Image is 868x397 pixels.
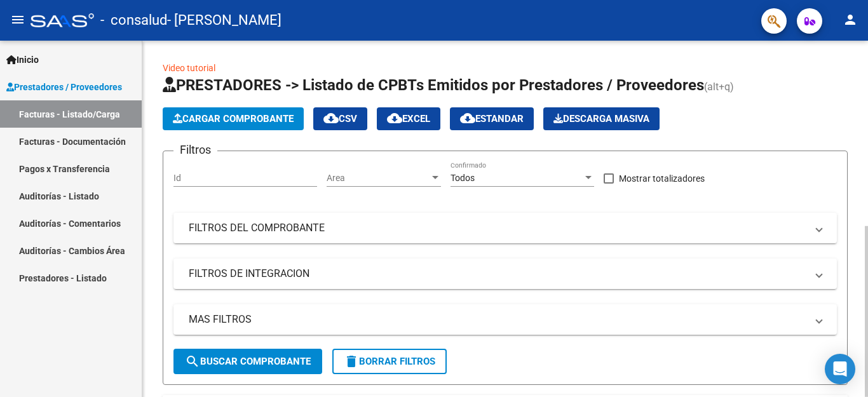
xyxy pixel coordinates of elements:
mat-expansion-panel-header: MAS FILTROS [173,304,837,335]
span: Mostrar totalizadores [619,171,705,186]
span: Prestadores / Proveedores [6,80,122,94]
span: PRESTADORES -> Listado de CPBTs Emitidos por Prestadores / Proveedores [163,76,704,94]
button: Borrar Filtros [332,349,447,374]
mat-expansion-panel-header: FILTROS DE INTEGRACION [173,259,837,289]
mat-icon: cloud_download [387,111,402,126]
button: Descarga Masiva [543,107,660,130]
span: Buscar Comprobante [185,356,311,367]
span: Area [327,173,430,184]
mat-icon: menu [10,12,25,27]
span: Cargar Comprobante [173,113,294,124]
mat-icon: person [843,12,858,27]
mat-icon: cloud_download [323,111,339,126]
button: Estandar [450,107,534,130]
span: CSV [323,113,357,124]
button: Buscar Comprobante [173,349,322,374]
mat-panel-title: FILTROS DEL COMPROBANTE [189,221,806,235]
button: Cargar Comprobante [163,107,304,130]
h3: Filtros [173,141,217,159]
mat-icon: delete [344,354,359,369]
span: Borrar Filtros [344,356,435,367]
span: Descarga Masiva [553,113,649,124]
mat-panel-title: FILTROS DE INTEGRACION [189,267,806,281]
button: EXCEL [377,107,440,130]
mat-icon: search [185,354,200,369]
span: - consalud [100,6,167,34]
span: - [PERSON_NAME] [167,6,281,34]
span: Inicio [6,53,39,67]
span: EXCEL [387,113,430,124]
span: (alt+q) [704,81,734,93]
button: CSV [313,107,367,130]
app-download-masive: Descarga masiva de comprobantes (adjuntos) [543,107,660,130]
div: Open Intercom Messenger [825,354,855,384]
a: Video tutorial [163,63,215,73]
mat-expansion-panel-header: FILTROS DEL COMPROBANTE [173,213,837,243]
mat-panel-title: MAS FILTROS [189,313,806,326]
mat-icon: cloud_download [460,111,475,126]
span: Estandar [460,113,524,124]
span: Todos [451,173,475,183]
